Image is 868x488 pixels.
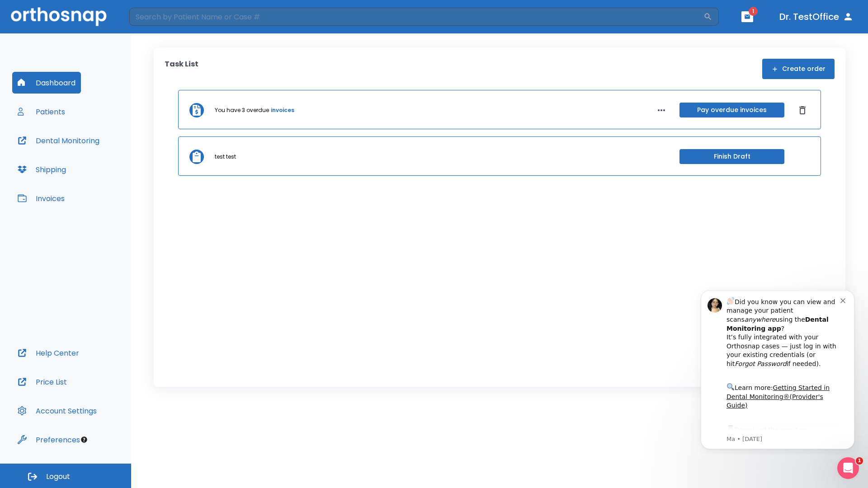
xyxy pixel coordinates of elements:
[39,144,120,160] a: App Store
[39,142,153,188] div: Download the app: | ​ Let us know if you need help getting started!
[46,472,70,482] span: Logout
[12,342,85,364] button: Help Center
[153,14,160,21] button: Dismiss notification
[679,149,784,164] button: Finish Draft
[837,457,859,479] iframe: Intercom live chat
[129,8,703,26] input: Search by Patient Name or Case #
[749,7,758,16] span: 1
[271,106,294,114] a: invoices
[12,72,81,94] button: Dashboard
[12,101,71,122] button: Patients
[12,188,70,209] button: Invoices
[165,59,198,79] p: Task List
[80,436,88,444] div: Tooltip anchor
[687,282,868,455] iframe: Intercom notifications message
[679,103,784,117] button: Pay overdue invoices
[12,429,85,450] button: Preferences
[12,371,72,393] button: Price List
[215,106,269,114] p: You have 3 overdue
[12,400,102,422] button: Account Settings
[795,103,810,117] button: Dismiss
[11,7,107,26] img: Orthosnap
[39,153,153,161] p: Message from Ma, sent 5w ago
[856,457,863,465] span: 1
[215,153,236,161] p: test test
[776,9,857,25] button: Dr. TestOffice
[12,130,105,151] button: Dental Monitoring
[762,59,835,79] button: Create order
[12,159,71,180] button: Shipping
